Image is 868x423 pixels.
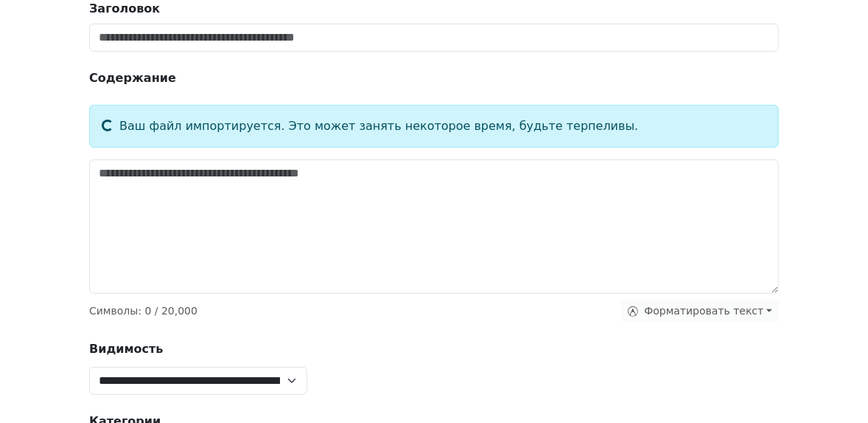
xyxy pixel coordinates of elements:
strong: Видимость [89,342,163,356]
span: 0 [144,305,151,317]
div: Ваш файл импортируется. Это может занять некоторое время, будьте терпеливы. [89,105,779,148]
strong: Содержание [89,69,176,87]
p: Символы : / 20,000 [89,303,197,319]
strong: Заголовок [89,1,160,16]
